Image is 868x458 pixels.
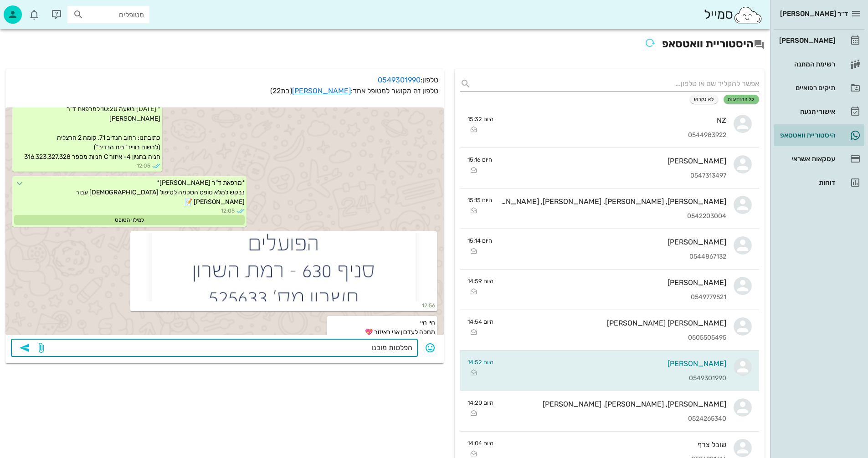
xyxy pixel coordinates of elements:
[11,75,438,86] p: טלפון:
[14,215,245,225] div: למילוי הטופס
[499,238,726,246] div: [PERSON_NAME]
[467,236,492,245] small: היום 15:14
[501,334,726,342] div: 0505505495
[499,197,726,206] div: [PERSON_NAME], [PERSON_NAME], [PERSON_NAME], [PERSON_NAME], [PERSON_NAME]
[467,196,492,204] small: היום 15:15
[11,86,438,97] p: טלפון זה מקושר למטופל אחד:
[467,155,492,164] small: היום 15:16
[501,359,726,368] div: [PERSON_NAME]
[780,10,848,18] span: ד״ר [PERSON_NAME]
[774,53,864,75] a: רשימת המתנה
[777,61,835,68] div: רשימת המתנה
[74,179,245,206] span: *מרפאת ד"ר [PERSON_NAME]* נבקש למלא טופס הסכמה לטיפול [DEMOGRAPHIC_DATA] עבור [PERSON_NAME] 📝
[774,77,864,99] a: תיקים רפואיים
[774,124,864,146] a: היסטוריית וואטסאפ
[777,155,835,163] div: עסקאות אשראי
[777,108,835,115] div: אישורי הגעה
[499,157,726,165] div: [PERSON_NAME]
[221,207,235,215] span: 12:05
[728,97,755,102] span: כל ההודעות
[499,172,726,180] div: 0547313497
[774,148,864,170] a: עסקאות אשראי
[501,319,726,327] div: [PERSON_NAME] [PERSON_NAME]
[774,172,864,193] a: דוחות
[378,76,421,84] a: 0549301990
[467,398,493,407] small: היום 14:20
[501,440,726,449] div: שובל צרף
[774,101,864,122] a: אישורי הגעה
[501,294,726,301] div: 0549779521
[501,132,726,139] div: 0544983922
[467,115,493,123] small: היום 15:32
[724,95,759,104] button: כל ההודעות
[5,35,765,55] h2: היסטוריית וואטסאפ
[704,5,763,25] div: סמייל
[132,301,435,310] small: 12:56
[501,415,726,423] div: 0524265340
[499,253,726,261] div: 0544867132
[774,30,864,51] a: [PERSON_NAME]
[501,116,726,125] div: NZ
[501,278,726,287] div: [PERSON_NAME]
[777,84,835,92] div: תיקים רפואיים
[499,213,726,220] div: 0542203004
[501,375,726,382] div: 0549301990
[777,37,835,44] div: [PERSON_NAME]
[475,76,759,91] input: אפשר להקליד שם או טלפון...
[137,162,150,170] span: 12:05
[733,6,763,24] img: SmileCloud logo
[690,95,719,104] button: לא נקראו
[777,179,835,186] div: דוחות
[467,317,493,326] small: היום 14:54
[501,400,726,408] div: [PERSON_NAME], [PERSON_NAME], [PERSON_NAME]
[777,132,835,139] div: היסטוריית וואטסאפ
[467,358,493,366] small: היום 14:52
[467,277,493,285] small: היום 14:59
[270,87,292,95] span: (בת )
[694,97,714,102] span: לא נקראו
[27,7,32,13] span: תג
[272,87,281,95] span: 22
[292,87,351,95] a: [PERSON_NAME]
[467,439,493,448] small: היום 14:04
